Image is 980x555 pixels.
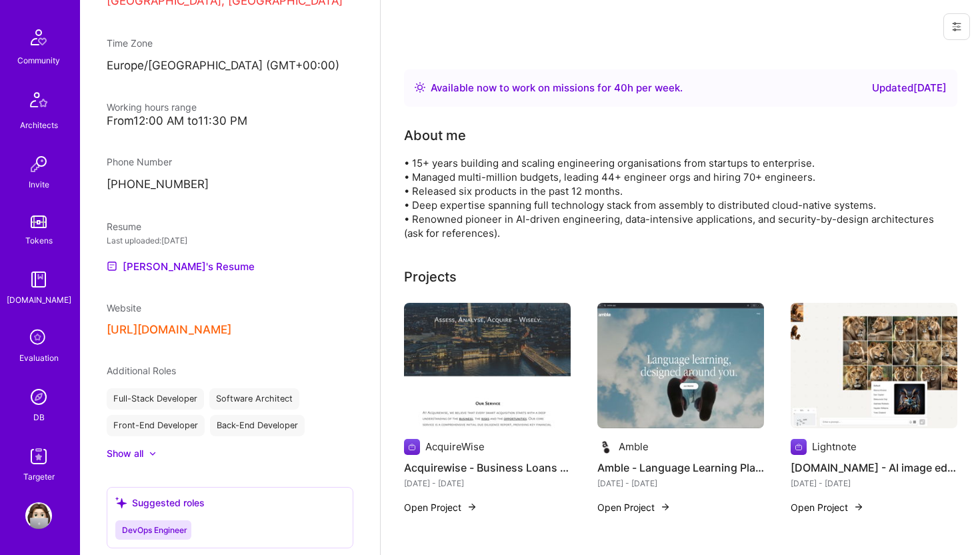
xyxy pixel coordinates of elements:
[23,21,55,53] img: Community
[25,151,52,177] img: Invite
[107,221,141,232] span: Resume
[791,500,864,514] button: Open Project
[614,81,627,94] span: 40
[812,440,857,454] div: Lightnote
[107,233,353,247] div: Last uploaded: [DATE]
[25,233,53,247] div: Tokens
[791,476,957,490] div: [DATE] - [DATE]
[404,156,937,240] div: • 15+ years building and scaling engineering organisations from startups to enterprise. • Managed...
[431,80,683,96] div: Available now to work on missions for h per week .
[415,82,425,93] img: Availability
[209,388,299,410] div: Software Architect
[107,156,172,167] span: Phone Number
[7,293,71,307] div: [DOMAIN_NAME]
[107,261,117,271] img: Resume
[122,525,187,535] span: DevOps Engineer
[19,351,59,365] div: Evaluation
[597,439,613,455] img: Company logo
[107,388,204,410] div: Full-Stack Developer
[115,497,127,508] i: icon SuggestedTeams
[23,86,55,118] img: Architects
[791,459,957,476] h4: [DOMAIN_NAME] - AI image editor (company pivoted away after too many competitors emerged)
[25,443,52,470] img: Skill Targeter
[404,439,420,455] img: Company logo
[660,502,671,512] img: arrow-right
[791,303,957,428] img: Lightnote.io - AI image editor (company pivoted away after too many competitors emerged)
[597,500,671,514] button: Open Project
[597,303,764,428] img: Amble - Language Learning Platform Development
[31,215,47,228] img: tokens
[404,459,571,476] h4: Acquirewise - Business Loans for SME Acquisitions
[404,267,457,287] div: Projects
[107,37,153,49] span: Time Zone
[29,177,49,191] div: Invite
[467,502,477,512] img: arrow-right
[853,502,864,512] img: arrow-right
[25,266,52,293] img: guide book
[17,53,60,67] div: Community
[107,415,205,436] div: Front-End Developer
[107,177,353,193] p: [PHONE_NUMBER]
[597,459,764,476] h4: Amble - Language Learning Platform Development
[107,101,197,113] span: Working hours range
[425,440,485,454] div: AcquireWise
[23,470,55,484] div: Targeter
[26,326,51,351] i: icon SelectionTeam
[25,502,52,529] img: User Avatar
[404,476,571,490] div: [DATE] - [DATE]
[872,80,947,96] div: Updated [DATE]
[107,323,231,337] button: [URL][DOMAIN_NAME]
[404,125,466,145] div: About me
[597,476,764,490] div: [DATE] - [DATE]
[20,118,58,132] div: Architects
[107,114,353,128] div: From 12:00 AM to 11:30 PM
[115,496,205,510] div: Suggested roles
[107,447,143,460] div: Show all
[107,365,176,376] span: Additional Roles
[107,258,255,274] a: [PERSON_NAME]'s Resume
[22,502,55,529] a: User Avatar
[210,415,305,436] div: Back-End Developer
[33,410,45,424] div: DB
[619,440,649,454] div: Amble
[25,384,52,410] img: Admin Search
[107,302,141,314] span: Website
[107,58,353,74] p: Europe/[GEOGRAPHIC_DATA] (GMT+00:00 )
[791,439,807,455] img: Company logo
[404,303,571,428] img: Acquirewise - Business Loans for SME Acquisitions
[404,500,477,514] button: Open Project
